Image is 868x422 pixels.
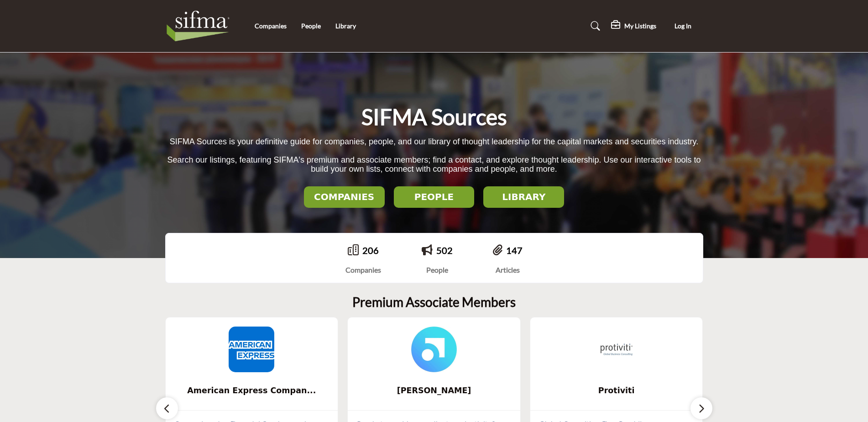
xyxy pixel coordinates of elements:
a: 502 [436,245,453,256]
div: People [422,264,453,275]
b: Protiviti [544,379,689,403]
div: Companies [345,264,381,275]
button: PEOPLE [394,186,475,208]
b: American Express Company [179,379,324,403]
a: Library [335,22,356,30]
img: Protiviti [594,327,639,372]
a: [PERSON_NAME] [348,379,520,403]
h2: COMPANIES [307,191,382,202]
a: People [301,22,321,30]
img: Smarsh [411,327,457,372]
button: Log In [663,18,703,35]
a: 206 [362,245,379,256]
span: SIFMA Sources is your definitive guide for companies, people, and our library of thought leadersh... [170,137,698,146]
h2: LIBRARY [486,191,561,202]
img: American Express Company [229,327,274,372]
div: My Listings [611,21,656,32]
a: American Express Compan... [166,379,338,403]
span: [PERSON_NAME] [361,385,507,396]
a: Search [582,19,606,33]
h5: My Listings [624,22,656,30]
span: Protiviti [544,385,689,396]
span: American Express Compan... [179,385,324,396]
button: COMPANIES [304,186,385,208]
div: Articles [493,264,523,275]
b: Smarsh [361,379,507,403]
span: Log In [675,22,691,30]
img: Site Logo [165,8,236,44]
button: LIBRARY [483,186,564,208]
a: Protiviti [530,379,703,403]
h2: Premium Associate Members [352,295,516,310]
a: 147 [506,245,523,256]
a: Companies [255,22,287,30]
h2: PEOPLE [397,191,472,202]
span: Search our listings, featuring SIFMA's premium and associate members; find a contact, and explore... [167,155,701,174]
h1: SIFMA Sources [361,103,507,131]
